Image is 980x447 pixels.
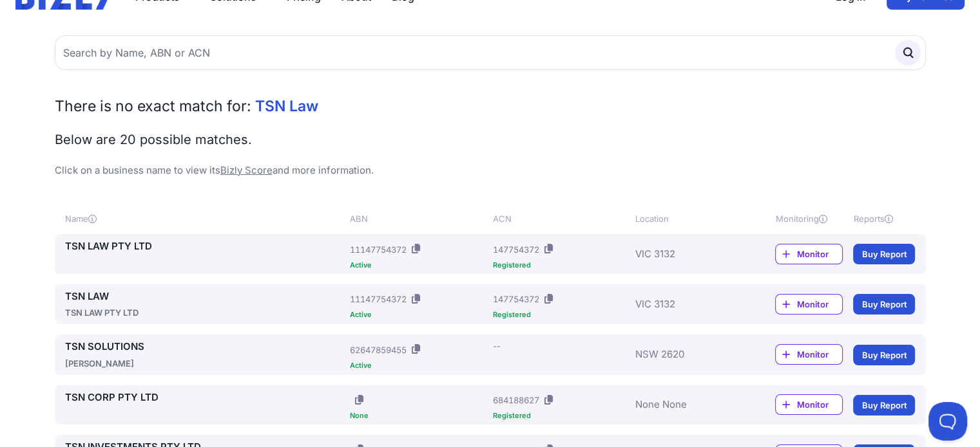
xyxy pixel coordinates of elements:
[775,344,843,365] a: Monitor
[635,289,737,320] div: VIC 3132
[65,212,345,225] div: Name
[775,244,843,264] a: Monitor
[65,239,345,254] a: TSN LAW PTY LTD
[255,97,318,115] span: TSN Law
[350,293,407,306] div: 11147754372
[492,243,539,256] div: 147754372
[55,132,252,147] span: Below are 20 possible matches.
[350,412,487,419] div: None
[775,212,843,225] div: Monitoring
[635,340,737,370] div: NSW 2620
[65,357,345,370] div: [PERSON_NAME]
[853,395,915,415] a: Buy Report
[853,244,915,264] a: Buy Report
[492,262,629,269] div: Registered
[350,262,487,269] div: Active
[492,394,539,406] div: 684188627
[796,348,842,361] span: Monitor
[350,212,487,225] div: ABN
[492,340,500,352] div: --
[635,239,737,269] div: VIC 3132
[350,243,407,256] div: 11147754372
[220,164,273,176] a: Bizly Score
[775,294,843,315] a: Monitor
[635,212,737,225] div: Location
[853,294,915,315] a: Buy Report
[65,289,345,304] a: TSN LAW
[65,306,345,319] div: TSN LAW PTY LTD
[55,163,926,178] p: Click on a business name to view its and more information.
[796,298,842,311] span: Monitor
[796,398,842,411] span: Monitor
[350,311,487,318] div: Active
[65,340,345,354] a: TSN SOLUTIONS
[775,394,843,415] a: Monitor
[492,212,629,225] div: ACN
[350,343,407,356] div: 62647859455
[55,97,251,115] span: There is no exact match for:
[492,311,629,318] div: Registered
[55,35,926,70] input: Search by Name, ABN or ACN
[796,248,842,260] span: Monitor
[492,293,539,306] div: 147754372
[492,412,629,419] div: Registered
[928,402,967,441] iframe: Toggle Customer Support
[853,212,915,225] div: Reports
[635,390,737,420] div: None None
[350,362,487,369] div: Active
[853,345,915,365] a: Buy Report
[65,390,345,405] a: TSN CORP PTY LTD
